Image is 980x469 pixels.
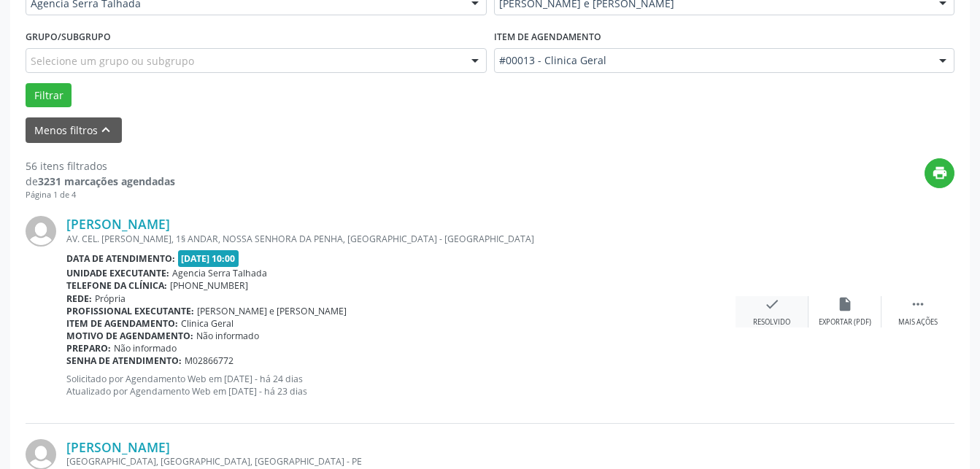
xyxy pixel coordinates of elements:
b: Item de agendamento: [66,317,178,330]
span: Agencia Serra Talhada [172,267,267,279]
i: check [764,296,780,312]
i:  [910,296,926,312]
b: Profissional executante: [66,305,194,317]
span: Não informado [196,330,259,342]
label: Grupo/Subgrupo [26,26,111,48]
div: AV. CEL. [PERSON_NAME], 1§ ANDAR, NOSSA SENHORA DA PENHA, [GEOGRAPHIC_DATA] - [GEOGRAPHIC_DATA] [66,233,736,245]
b: Unidade executante: [66,267,169,279]
a: [PERSON_NAME] [66,216,170,232]
a: [PERSON_NAME] [66,439,170,455]
i: print [932,165,948,181]
b: Data de atendimento: [66,252,175,265]
span: [DATE] 10:00 [178,250,239,267]
div: Página 1 de 4 [26,189,175,201]
button: print [925,158,954,188]
span: Não informado [114,342,177,354]
button: Menos filtroskeyboard_arrow_up [26,117,122,143]
span: #00013 - Clinica Geral [499,53,925,68]
div: Exportar (PDF) [819,317,871,327]
div: 56 itens filtrados [26,158,175,174]
label: Item de agendamento [494,26,601,48]
div: de [26,174,175,189]
span: M02866772 [185,354,234,367]
div: [GEOGRAPHIC_DATA], [GEOGRAPHIC_DATA], [GEOGRAPHIC_DATA] - PE [66,455,736,468]
span: [PHONE_NUMBER] [170,279,248,292]
span: Selecione um grupo ou subgrupo [31,53,194,69]
span: [PERSON_NAME] e [PERSON_NAME] [197,305,347,317]
button: Filtrar [26,83,72,108]
i: insert_drive_file [837,296,853,312]
b: Senha de atendimento: [66,354,182,367]
div: Resolvido [753,317,790,327]
img: img [26,216,56,247]
b: Rede: [66,292,92,305]
b: Telefone da clínica: [66,279,167,292]
div: Mais ações [898,317,938,327]
strong: 3231 marcações agendadas [38,174,175,188]
b: Preparo: [66,342,111,354]
span: Clinica Geral [181,317,234,330]
span: Própria [95,292,126,305]
i: keyboard_arrow_up [98,122,114,138]
b: Motivo de agendamento: [66,330,193,342]
p: Solicitado por Agendamento Web em [DATE] - há 24 dias Atualizado por Agendamento Web em [DATE] - ... [66,373,736,398]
